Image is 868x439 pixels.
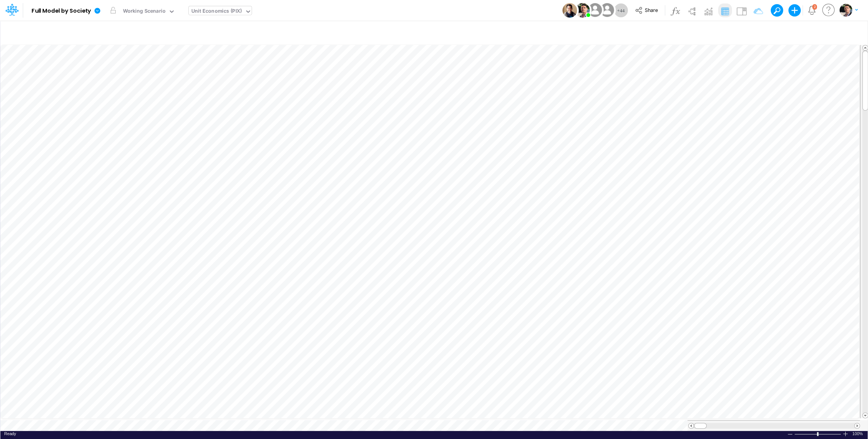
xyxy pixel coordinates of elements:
[617,8,625,13] span: + 44
[631,5,663,17] button: Share
[807,6,816,15] a: Notifications
[817,432,818,436] div: Zoom
[123,7,166,16] div: Working Scenario
[598,2,616,19] img: User Image Icon
[813,5,815,8] div: 2 unread items
[191,7,242,16] div: Unit Economics (PIX)
[7,24,700,40] input: Type a title here
[32,8,91,15] b: Full Model by Society
[4,431,16,436] span: Ready
[4,431,16,437] div: In Ready mode
[842,431,848,437] div: Zoom In
[852,431,864,437] span: 100%
[852,431,864,437] div: Zoom level
[562,3,577,18] img: User Image Icon
[575,3,590,18] img: User Image Icon
[645,7,658,13] span: Share
[794,431,842,437] div: Zoom
[787,431,793,437] div: Zoom Out
[586,2,604,19] img: User Image Icon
